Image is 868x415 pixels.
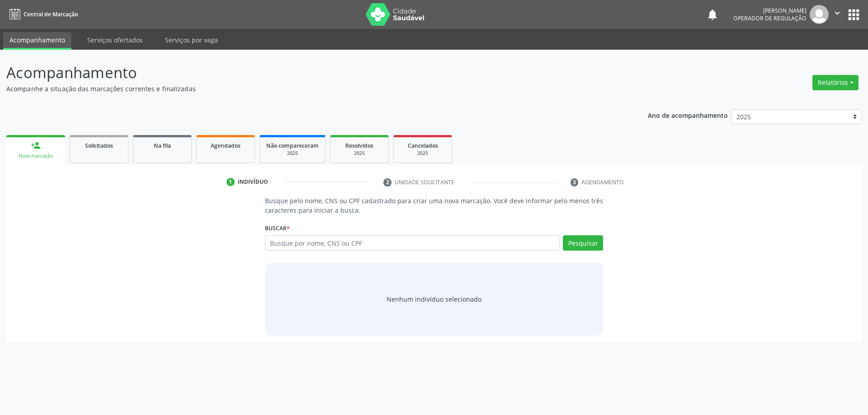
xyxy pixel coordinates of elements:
span: Cancelados [408,142,438,149]
span: Solicitados [85,142,113,149]
button: notifications [706,8,719,21]
div: 1 [226,178,235,186]
div: Nova marcação [13,153,59,159]
a: Acompanhamento [3,32,71,50]
p: Acompanhamento [6,61,605,84]
button: apps [846,7,862,23]
a: Serviços por vaga [159,32,224,48]
p: Busque pelo nome, CNS ou CPF cadastrado para criar uma nova marcação. Você deve informar pelo men... [265,196,604,215]
span: Não compareceram [266,142,319,149]
label: Buscar [265,221,290,235]
a: Serviços ofertados [81,32,149,48]
i:  [832,8,842,18]
div: 2025 [337,150,382,157]
button: Relatórios [812,75,859,90]
div: [PERSON_NAME] [733,7,807,14]
span: Operador de regulação [733,14,807,22]
div: 2025 [400,150,445,157]
div: Nenhum indivíduo selecionado [387,294,481,304]
img: img [810,5,829,24]
input: Busque por nome, CNS ou CPF [265,235,560,251]
span: Central de Marcação [24,10,78,18]
button:  [829,5,846,24]
span: Na fila [154,142,171,149]
span: Resolvidos [345,142,373,149]
div: person_add [31,140,41,150]
p: Acompanhe a situação das marcações correntes e finalizadas [6,84,605,93]
button: Pesquisar [563,235,603,251]
div: 2025 [266,150,319,157]
span: Agendados [211,142,241,149]
p: Ano de acompanhamento [648,109,728,121]
div: Indivíduo [238,178,268,186]
a: Central de Marcação [6,7,78,22]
